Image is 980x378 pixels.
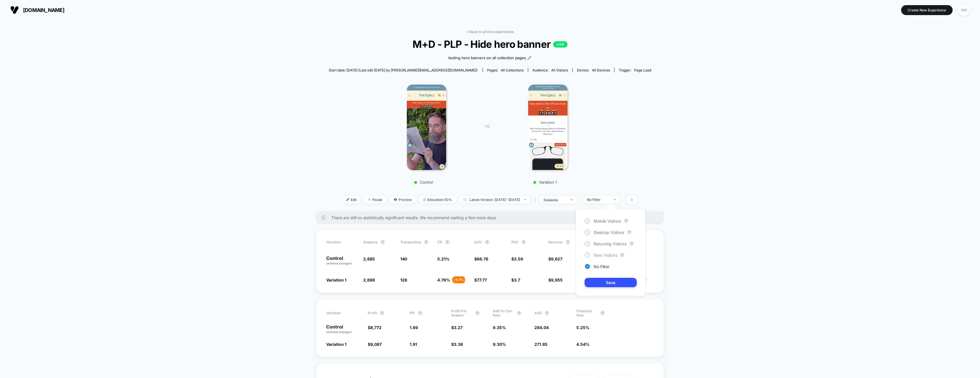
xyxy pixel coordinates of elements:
span: [DOMAIN_NAME] [23,7,64,13]
span: Latest Version: [DATE] - [DATE] [459,196,530,204]
p: Control [326,256,358,266]
span: Checkout Rate [576,309,597,317]
p: Control [326,324,362,334]
span: Mobile Visitors [594,219,621,223]
span: 9,627 [551,256,562,261]
div: sessions [544,198,566,202]
button: ? [418,311,422,315]
span: 9.35 % [493,325,506,330]
img: Visually logo [10,6,19,14]
span: 68.76 [477,256,488,261]
span: IPP [410,311,415,315]
img: end [571,199,573,200]
span: There are still no statistically significant results. We recommend waiting a few more days [331,215,653,220]
button: Create New Experience [901,5,953,15]
img: Control main [407,85,446,170]
span: No Filter [594,264,609,269]
span: 2,688 [363,278,375,282]
span: All Visitors [551,68,568,72]
span: 284.04 [534,325,549,330]
span: Variation [326,240,358,245]
button: ? [565,240,570,245]
button: Save [585,278,637,287]
span: (without changes) [326,330,352,334]
button: ? [545,311,549,315]
span: 128 [400,278,407,282]
button: DW [957,4,971,16]
span: testing hero banners on all collection pages [448,55,526,61]
button: ? [380,240,385,245]
div: Audience: [532,68,568,72]
span: 140 [400,256,407,261]
span: Add To Cart Rate [493,309,514,317]
p: LIVE [553,41,567,48]
span: Revenue [548,240,563,244]
span: PSV [511,240,518,244]
span: Returning Visitors [594,241,626,246]
span: 1.69 [410,325,418,330]
span: 8,772 [370,325,381,330]
span: 4.54 % [576,342,589,347]
button: ? [424,240,428,245]
span: Transactions [400,240,421,244]
span: 5.25 % [576,325,589,330]
span: Start date: [DATE] (Last edit [DATE] by [PERSON_NAME][EMAIL_ADDRESS][DOMAIN_NAME]) [329,68,477,72]
button: ? [485,240,489,245]
span: New Visitors [594,253,617,258]
span: 3.59 [514,256,523,261]
img: end [368,198,371,201]
button: ? [624,219,628,223]
span: $ [368,325,381,330]
span: $ [451,325,463,330]
img: end [614,199,616,200]
span: M+D - PLP - Hide hero banner [345,38,635,50]
span: Allocation: 50% [419,196,456,204]
p: Control [374,180,473,184]
span: Preview [389,196,416,204]
span: $ [548,256,562,261]
span: $ [474,256,488,261]
span: all devices [592,68,610,72]
span: 2,685 [363,256,375,261]
span: 9,955 [551,278,563,282]
button: ? [629,241,634,246]
a: < Back to all live experiences [466,30,514,34]
span: 4.76 % [437,278,450,282]
img: Variation 1 main [528,85,567,170]
button: ? [445,240,450,245]
span: 77.77 [477,278,487,282]
button: ? [627,230,632,235]
img: end [524,199,526,200]
span: 271.85 [534,342,548,347]
img: calendar [464,198,467,201]
span: Page Load [634,68,651,72]
span: Profit Per Session [451,309,472,317]
span: AOV [474,240,482,244]
span: $ [511,278,520,282]
button: ? [600,311,605,315]
span: Sessions [363,240,377,244]
span: 5.21 % [437,256,450,261]
div: No Filter [587,198,610,202]
span: Variation 1 [326,342,346,347]
span: Variation [326,309,358,317]
button: ? [517,311,521,315]
span: $ [474,278,487,282]
span: $ [548,278,563,282]
button: ? [380,311,384,315]
span: 9.30 % [493,342,506,347]
span: 3.7 [514,278,520,282]
p: Variation 1 [495,180,595,184]
img: rebalance [423,198,426,201]
span: $ [511,256,523,261]
span: | [533,196,539,204]
img: edit [346,198,349,201]
button: [DOMAIN_NAME] [9,5,66,15]
div: - 8.7 % [453,276,465,283]
button: ? [620,253,624,257]
span: Desktop Visitors [594,230,624,235]
span: 9,087 [370,342,382,347]
span: ASD [534,311,542,315]
span: Edit [342,196,361,204]
span: all collections [501,68,524,72]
